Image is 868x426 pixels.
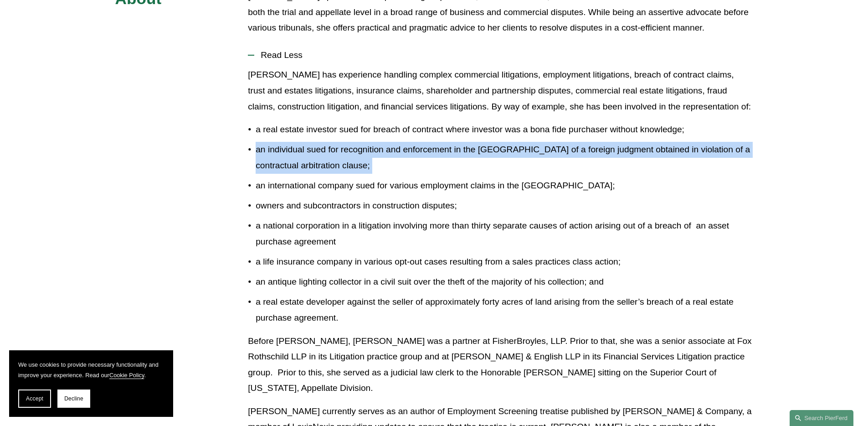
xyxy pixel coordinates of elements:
a: Search this site [790,410,853,426]
p: a real estate investor sued for breach of contract where investor was a bona fide purchaser witho... [256,122,753,138]
a: Cookie Policy [109,372,144,379]
p: [PERSON_NAME] has experience handling complex commercial litigations, employment litigations, bre... [248,67,753,114]
p: Before [PERSON_NAME], [PERSON_NAME] was a partner at FisherBroyles, LLP. Prior to that, she was a... [248,333,753,396]
button: Accept [18,390,51,408]
p: a national corporation in a litigation involving more than thirty separate causes of action arisi... [256,218,753,249]
button: Decline [57,390,90,408]
p: an antique lighting collector in a civil suit over the theft of the majority of his collection; and [256,274,753,290]
span: Accept [26,395,43,402]
section: Cookie banner [9,350,173,417]
button: Read Less [248,43,753,67]
p: a real estate developer against the seller of approximately forty acres of land arising from the ... [256,294,753,326]
span: Read Less [254,50,753,60]
p: an individual sued for recognition and enforcement in the [GEOGRAPHIC_DATA] of a foreign judgment... [256,142,753,173]
p: We use cookies to provide necessary functionality and improve your experience. Read our . [18,359,164,380]
p: a life insurance company in various opt-out cases resulting from a sales practices class action; [256,254,753,270]
span: Decline [64,395,83,402]
p: owners and subcontractors in construction disputes; [256,198,753,214]
p: an international company sued for various employment claims in the [GEOGRAPHIC_DATA]; [256,178,753,194]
